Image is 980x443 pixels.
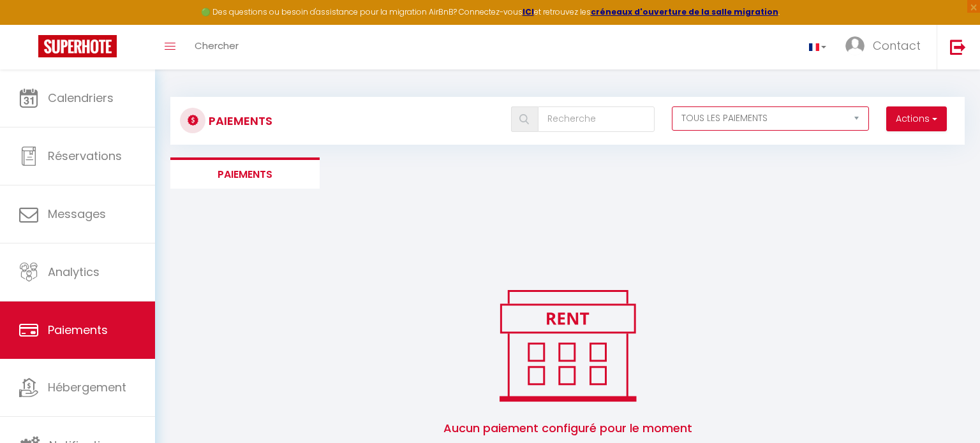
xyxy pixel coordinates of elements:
input: Recherche [538,106,655,132]
img: Super Booking [38,35,117,57]
span: Contact [873,38,921,54]
span: Hébergement [48,379,126,395]
span: Analytics [48,264,100,280]
span: Messages [48,206,106,222]
span: Réservations [48,148,122,164]
li: Paiements [170,157,320,189]
a: Chercher [185,25,248,69]
a: ... Contact [836,25,937,69]
span: Chercher [195,39,239,52]
button: Actions [886,106,947,132]
button: Ouvrir le widget de chat LiveChat [10,5,48,43]
a: créneaux d'ouverture de la salle migration [591,6,778,17]
img: ... [845,36,865,55]
span: Paiements [48,322,108,338]
h3: Paiements [209,106,272,135]
a: ICI [523,6,534,17]
span: Calendriers [48,90,114,106]
img: logout [950,39,966,55]
img: rent.png [486,284,649,407]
